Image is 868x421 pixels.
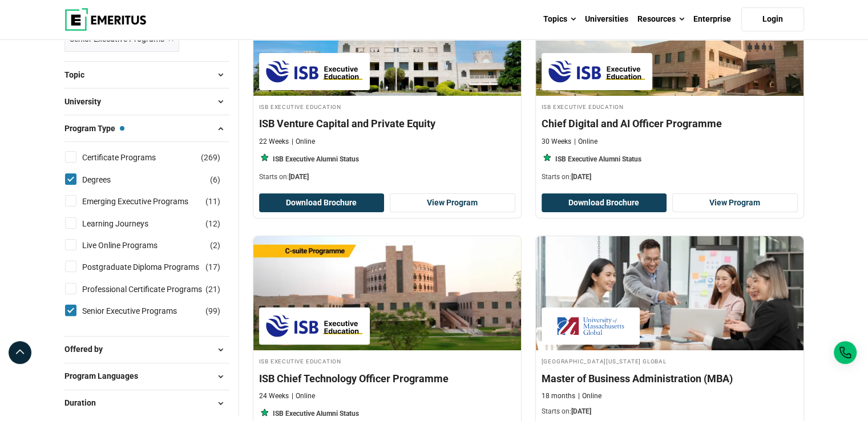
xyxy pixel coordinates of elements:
[542,102,798,111] h4: ISB Executive Education
[64,120,229,137] button: Program Type
[259,102,515,111] h4: ISB Executive Education
[82,195,211,208] a: Emerging Executive Programs
[542,407,798,416] p: Starts on:
[82,173,134,186] a: Degrees
[542,172,798,182] p: Starts on:
[208,306,217,315] span: 99
[265,59,364,84] img: ISB Executive Education
[536,236,804,350] img: Master of Business Administration (MBA) | Online Business Management Course
[273,155,359,164] p: ISB Executive Alumni Status
[253,236,521,350] img: ISB Chief Technology Officer Programme | Online Leadership Course
[204,153,217,162] span: 269
[210,173,220,186] span: ( )
[265,313,364,339] img: ISB Executive Education
[259,356,515,366] h4: ISB Executive Education
[82,217,171,230] a: Learning Journeys
[542,137,571,147] p: 30 Weeks
[213,175,217,184] span: 6
[64,396,105,409] span: Duration
[259,172,515,182] p: Starts on:
[292,137,315,147] p: Online
[201,151,220,164] span: ( )
[542,193,667,213] button: Download Brochure
[64,93,229,110] button: University
[64,122,124,135] span: Program Type
[208,262,217,272] span: 17
[259,391,289,401] p: 24 Weeks
[208,219,217,228] span: 12
[64,341,229,358] button: Offered by
[205,305,220,317] span: ( )
[208,197,217,206] span: 11
[542,116,798,131] h4: Chief Digital and AI Officer Programme
[289,173,309,181] span: [DATE]
[259,137,289,147] p: 22 Weeks
[82,239,180,252] a: Live Online Programs
[547,59,647,84] img: ISB Executive Education
[542,356,798,366] h4: [GEOGRAPHIC_DATA][US_STATE] Global
[82,283,225,295] a: Professional Certificate Programs
[213,241,217,250] span: 2
[574,137,597,147] p: Online
[542,371,798,386] h4: Master of Business Administration (MBA)
[64,68,94,81] span: Topic
[259,193,385,213] button: Download Brochure
[547,313,634,339] img: University of Massachusetts Global
[259,116,515,131] h4: ISB Venture Capital and Private Equity
[205,217,220,230] span: ( )
[64,343,112,355] span: Offered by
[64,368,229,385] button: Program Languages
[210,239,220,252] span: ( )
[208,285,217,294] span: 21
[205,195,220,208] span: ( )
[292,391,315,401] p: Online
[64,370,147,382] span: Program Languages
[672,193,798,213] a: View Program
[571,407,591,415] span: [DATE]
[82,151,179,164] a: Certificate Programs
[542,391,575,401] p: 18 months
[578,391,601,401] p: Online
[555,155,641,164] p: ISB Executive Alumni Status
[64,66,229,83] button: Topic
[205,283,220,295] span: ( )
[571,173,591,181] span: [DATE]
[64,395,229,412] button: Duration
[64,95,110,108] span: University
[741,7,804,31] a: Login
[82,261,222,273] a: Postgraduate Diploma Programs
[273,409,359,419] p: ISB Executive Alumni Status
[205,261,220,273] span: ( )
[390,193,515,213] a: View Program
[82,305,200,317] a: Senior Executive Programs
[259,371,515,386] h4: ISB Chief Technology Officer Programme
